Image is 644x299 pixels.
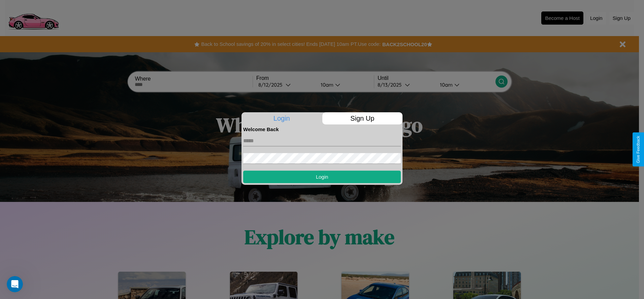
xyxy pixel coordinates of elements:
button: Login [243,171,401,183]
h4: Welcome Back [243,126,401,132]
iframe: Intercom live chat [7,276,23,292]
div: Give Feedback [636,136,641,163]
p: Login [241,112,322,124]
p: Sign Up [322,112,403,124]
